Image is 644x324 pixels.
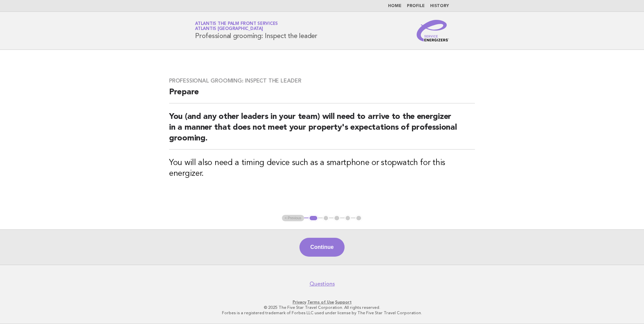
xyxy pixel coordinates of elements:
[169,158,475,179] h3: You will also need a timing device such as a smartphone or stopwatch for this energizer.
[307,300,334,304] a: Terms of Use
[335,300,352,304] a: Support
[195,22,278,31] a: Atlantis The Palm Front ServicesAtlantis [GEOGRAPHIC_DATA]
[169,111,475,150] h2: You (and any other leaders in your team) will need to arrive to the energizer in a manner that do...
[293,300,306,304] a: Privacy
[310,281,335,287] a: Questions
[417,20,449,41] img: Service Energizers
[407,4,425,8] a: Profile
[116,299,528,305] p: · ·
[169,87,475,103] h2: Prepare
[430,4,449,8] a: History
[195,22,317,39] h1: Professional grooming: Inspect the leader
[299,238,344,257] button: Continue
[169,77,475,84] h3: Professional grooming: Inspect the leader
[388,4,401,8] a: Home
[195,27,263,31] span: Atlantis [GEOGRAPHIC_DATA]
[116,310,528,316] p: Forbes is a registered trademark of Forbes LLC used under license by The Five Star Travel Corpora...
[309,215,318,222] button: 1
[116,305,528,310] p: © 2025 The Five Star Travel Corporation. All rights reserved.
